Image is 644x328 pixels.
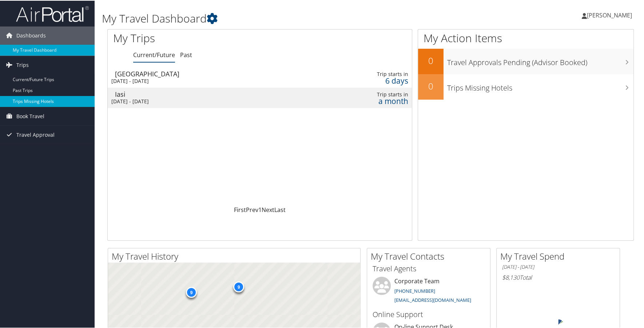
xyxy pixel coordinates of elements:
a: 0Travel Approvals Pending (Advisor Booked) [418,48,633,73]
a: [PHONE_NUMBER] [394,287,435,293]
div: a month [339,97,408,104]
h1: My Trips [113,30,280,45]
h3: Online Support [373,309,485,319]
span: Book Travel [16,107,44,125]
div: 9 [186,286,197,297]
span: Dashboards [16,26,46,44]
img: airportal-logo.png [16,5,89,22]
a: Last [274,205,286,213]
h1: My Travel Dashboard [102,10,460,25]
h6: [DATE] - [DATE] [502,263,614,270]
span: $8,130 [502,273,520,281]
h2: 0 [418,79,444,92]
h2: 0 [418,54,444,66]
a: Current/Future [133,50,175,58]
h6: Total [502,273,614,281]
a: Past [180,50,192,58]
h1: My Action Items [418,30,633,45]
a: Prev [246,205,258,213]
a: [PERSON_NAME] [582,4,639,25]
h2: My Travel Contacts [371,249,490,262]
a: 0Trips Missing Hotels [418,73,633,99]
a: Next [262,205,274,213]
h2: My Travel Spend [500,249,620,262]
a: First [234,205,246,213]
div: [DATE] - [DATE] [111,97,298,104]
h2: My Travel History [112,249,360,262]
a: 1 [258,205,262,213]
div: Iasi [115,90,302,97]
div: Trip starts in [339,70,408,77]
a: [EMAIL_ADDRESS][DOMAIN_NAME] [394,296,471,303]
li: Corporate Team [369,276,488,306]
div: [DATE] - [DATE] [111,77,298,84]
h3: Travel Agents [373,263,485,273]
div: Trip starts in [339,91,408,97]
h3: Travel Approvals Pending (Advisor Booked) [447,53,633,67]
div: 9 [233,281,244,292]
span: Travel Approval [16,125,55,143]
span: [PERSON_NAME] [587,11,632,19]
div: [GEOGRAPHIC_DATA] [115,70,302,76]
div: 6 days [339,77,408,83]
span: Trips [16,55,29,73]
h3: Trips Missing Hotels [447,79,633,92]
